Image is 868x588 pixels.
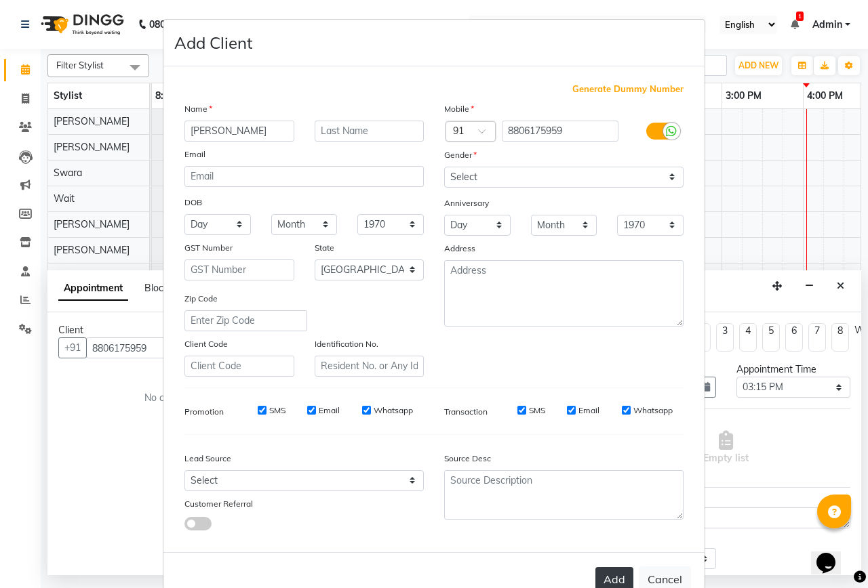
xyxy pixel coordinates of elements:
label: Gender [444,149,477,161]
label: Lead Source [184,453,231,465]
h4: Add Client [174,30,252,55]
span: Generate Dummy Number [572,83,684,96]
input: Resident No. or Any Id [315,356,425,377]
label: Address [444,243,475,255]
label: Anniversary [444,197,489,209]
label: Customer Referral [184,498,253,510]
label: Name [184,103,212,115]
label: Email [184,148,205,161]
label: Email [319,404,340,417]
label: Client Code [184,338,228,350]
label: SMS [529,404,545,417]
label: Transaction [444,406,488,418]
label: Promotion [184,406,224,418]
input: Last Name [315,121,425,142]
input: Mobile [502,121,619,142]
input: Email [184,166,424,187]
label: Email [578,404,599,417]
label: Mobile [444,103,474,115]
input: GST Number [184,259,294,280]
input: First Name [184,121,294,142]
label: Whatsapp [374,404,413,417]
label: Source Desc [444,453,491,465]
label: Zip Code [184,293,218,305]
label: SMS [269,404,285,417]
input: Client Code [184,356,294,377]
label: DOB [184,196,202,209]
label: Identification No. [315,338,378,350]
label: Whatsapp [633,404,673,417]
label: State [315,242,334,254]
label: GST Number [184,242,233,254]
input: Enter Zip Code [184,310,307,331]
